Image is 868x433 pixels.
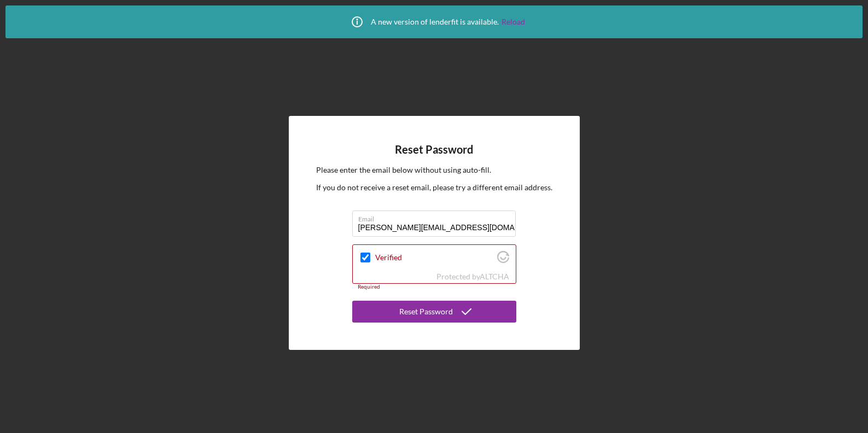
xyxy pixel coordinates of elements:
[375,253,494,262] label: Verified
[497,255,509,265] a: Visit Altcha.org
[316,164,552,176] p: Please enter the email below without using auto-fill.
[343,8,525,36] div: A new version of lenderfit is available.
[399,301,453,323] div: Reset Password
[316,182,552,194] p: If you do not receive a reset email, please try a different email address.
[436,272,509,281] div: Protected by
[480,272,509,281] a: Visit Altcha.org
[502,17,525,26] a: Reload
[358,211,516,223] label: Email
[352,284,516,290] div: Required
[352,301,516,323] button: Reset Password
[395,143,473,156] h4: Reset Password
